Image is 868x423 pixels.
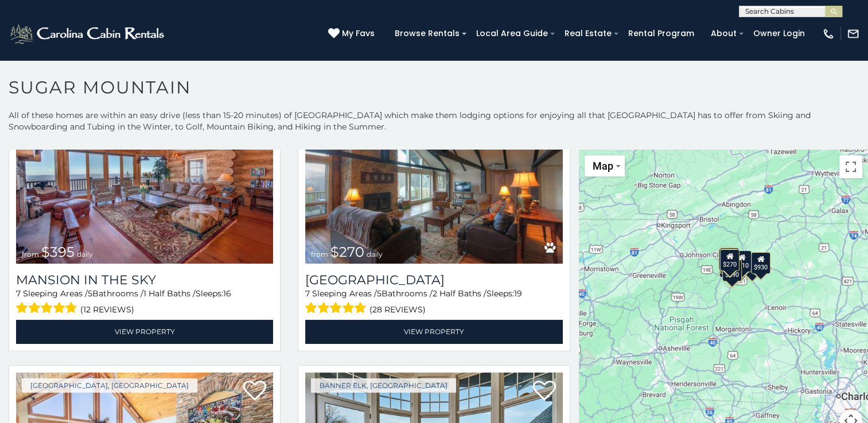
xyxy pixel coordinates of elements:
[470,25,554,42] a: Local Area Guide
[367,250,383,258] span: daily
[88,288,92,299] span: 5
[223,288,231,299] span: 16
[622,25,700,42] a: Rental Program
[16,92,273,264] img: Mansion In The Sky
[16,92,273,264] a: Mansion In The Sky from $395 daily
[305,288,562,317] div: Sleeping Areas / Bathrooms / Sleeps:
[722,260,742,281] div: $290
[9,22,168,45] img: White-1-2.png
[22,378,197,393] a: [GEOGRAPHIC_DATA], [GEOGRAPHIC_DATA]
[585,155,625,177] button: Change map style
[839,155,862,178] button: Toggle fullscreen view
[433,288,486,299] span: 2 Half Baths /
[16,288,21,299] span: 7
[22,250,39,258] span: from
[77,250,93,258] span: daily
[41,244,75,260] span: $395
[533,379,556,404] a: Add to favorites
[369,302,426,317] span: (28 reviews)
[389,25,465,42] a: Browse Rentals
[330,244,364,260] span: $270
[143,288,196,299] span: 1 Half Baths /
[305,272,562,288] h3: Majestic Mountain Haus
[342,28,375,40] span: My Favs
[16,272,273,288] a: Mansion In The Sky
[16,320,273,343] a: View Property
[305,92,562,264] img: Majestic Mountain Haus
[751,252,770,274] div: $930
[328,28,377,40] a: My Favs
[514,288,522,299] span: 19
[377,288,382,299] span: 5
[305,288,310,299] span: 7
[720,249,739,271] div: $270
[719,249,738,271] div: $425
[311,378,456,393] a: Banner Elk, [GEOGRAPHIC_DATA]
[559,25,617,42] a: Real Estate
[305,320,562,343] a: View Property
[243,379,266,404] a: Add to favorites
[593,160,613,172] span: Map
[305,92,562,264] a: Majestic Mountain Haus from $270 daily
[80,302,134,317] span: (12 reviews)
[847,28,859,40] img: mail-regular-white.png
[742,254,762,276] div: $695
[732,250,752,272] div: $410
[719,247,739,269] div: $300
[311,250,328,258] span: from
[705,25,742,42] a: About
[16,288,273,317] div: Sleeping Areas / Bathrooms / Sleeps:
[722,260,741,282] div: $350
[822,28,835,40] img: phone-regular-white.png
[748,25,811,42] a: Owner Login
[305,272,562,288] a: [GEOGRAPHIC_DATA]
